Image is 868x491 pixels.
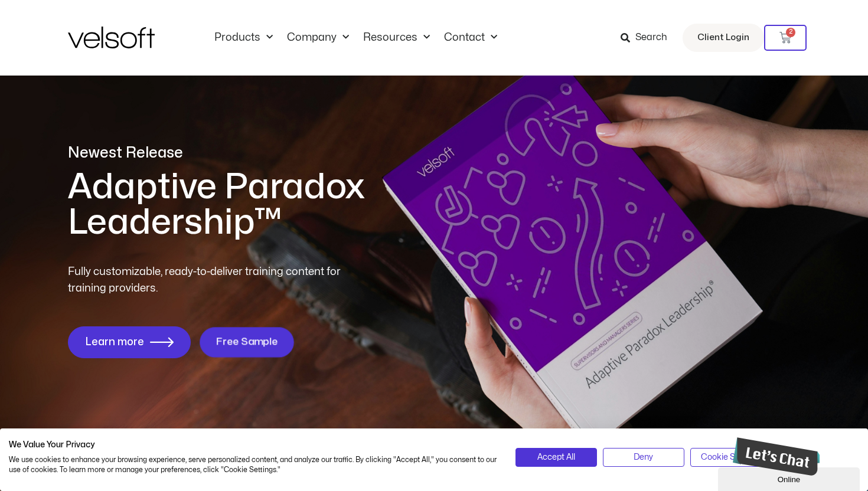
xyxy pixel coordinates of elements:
[718,465,862,491] iframe: chat widget
[437,31,504,44] a: ContactMenu Toggle
[216,336,278,348] span: Free Sample
[515,448,597,467] button: Accept all cookies
[68,143,499,163] p: Newest Release
[207,31,504,44] nav: Menu
[635,30,667,45] span: Search
[356,31,437,44] a: ResourcesMenu Toggle
[68,264,362,297] p: Fully customizable, ready-to-deliver training content for training providers.
[603,448,684,467] button: Deny all cookies
[697,30,749,45] span: Client Login
[9,440,498,450] h2: We Value Your Privacy
[5,5,96,43] img: Chat attention grabber
[634,451,653,464] span: Deny
[85,336,144,348] span: Learn more
[690,448,772,467] button: Adjust cookie preferences
[728,433,820,480] iframe: chat widget
[786,28,795,37] span: 2
[68,326,191,358] a: Learn more
[9,455,498,475] p: We use cookies to enhance your browsing experience, serve personalized content, and analyze our t...
[68,169,499,240] h1: Adaptive Paradox Leadership™
[200,327,294,357] a: Free Sample
[207,31,280,44] a: ProductsMenu Toggle
[621,28,676,48] a: Search
[280,31,356,44] a: CompanyMenu Toggle
[537,451,575,464] span: Accept All
[701,451,761,464] span: Cookie Settings
[68,27,155,48] img: Velsoft Training Materials
[764,25,807,51] a: 2
[683,24,764,52] a: Client Login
